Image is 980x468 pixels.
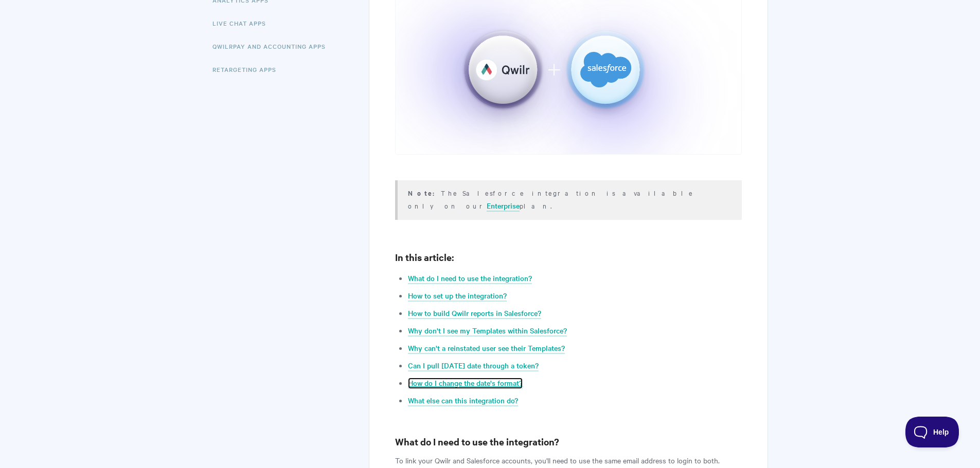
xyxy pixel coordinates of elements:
[905,417,959,447] iframe: Toggle Customer Support
[408,360,539,371] a: Can I pull [DATE] date through a token?
[395,435,741,449] h3: What do I need to use the integration?
[408,325,567,336] a: Why don't I see my Templates within Salesforce?
[212,59,284,80] a: Retargeting Apps
[408,378,523,389] a: How do I change the date's format?
[408,395,518,406] a: What else can this integration do?
[408,273,532,284] a: What do I need to use the integration?
[408,308,541,319] a: How to build Qwilr reports in Salesforce?
[212,13,274,33] a: Live Chat Apps
[408,343,565,354] a: Why can't a reinstated user see their Templates?
[395,250,741,265] h3: In this article:
[395,454,741,466] p: To link your Qwilr and Salesforce accounts, you'll need to use the same email address to login to...
[408,186,728,212] p: The Salesforce integration is available only on our plan.
[487,200,520,212] a: Enterprise
[408,290,507,302] a: How to set up the integration?
[408,188,441,198] strong: Note:
[212,36,333,57] a: QwilrPay and Accounting Apps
